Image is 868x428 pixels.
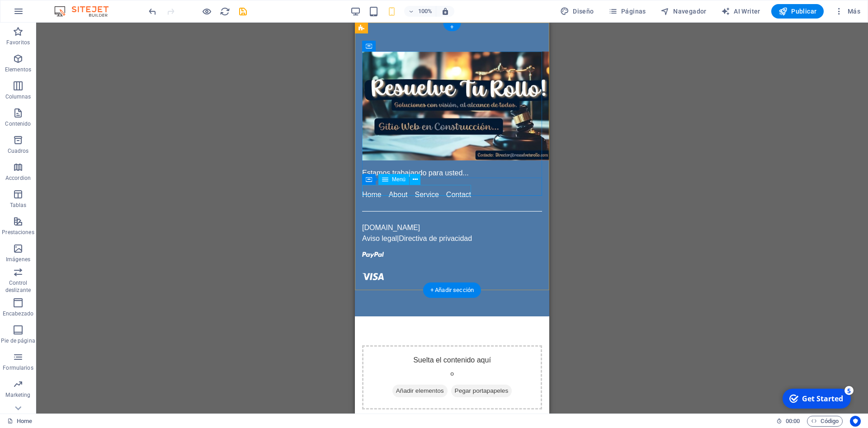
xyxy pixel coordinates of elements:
[441,7,449,15] i: Al redimensionar, ajustar el nivel de zoom automáticamente para ajustarse al dispositivo elegido.
[238,6,248,17] i: Guardar (Ctrl+S)
[147,6,158,17] button: undo
[657,4,710,19] button: Navegador
[3,310,33,317] p: Encabezado
[5,120,31,127] p: Contenido
[3,364,33,372] p: Formularios
[5,4,73,24] div: Get Started 5 items remaining, 0% complete
[776,416,800,427] h6: Tiempo de la sesión
[5,66,31,73] p: Elementos
[786,416,800,427] span: 00 00
[5,93,31,100] p: Columnas
[660,7,707,16] span: Navegador
[7,416,32,427] a: Haz clic para cancelar la selección y doble clic para abrir páginas
[807,416,843,427] button: Código
[404,6,436,17] button: 100%
[811,416,839,427] span: Código
[721,7,760,16] span: AI Writer
[219,6,230,17] button: reload
[1,337,35,344] p: Pie de página
[7,323,187,387] div: Suelta el contenido aquí
[605,4,650,19] button: Páginas
[5,174,31,182] p: Accordion
[423,282,481,298] div: + Añadir sección
[392,177,406,182] span: Menú
[237,6,248,17] button: save
[5,391,30,399] p: Marketing
[96,362,157,375] span: Pegar portapapeles
[609,7,646,16] span: Páginas
[147,6,158,17] i: Deshacer: Eliminar elementos (Ctrl+Z)
[778,7,817,16] span: Publicar
[8,147,29,155] p: Cuadros
[557,4,598,19] div: Diseño (Ctrl+Alt+Y)
[2,229,34,236] p: Prestaciones
[6,256,30,263] p: Imágenes
[771,4,824,19] button: Publicar
[6,39,30,46] p: Favoritos
[443,23,461,31] div: +
[792,418,793,424] span: :
[201,6,212,17] button: Haz clic para salir del modo de previsualización y seguir editando
[10,202,27,209] p: Tablas
[557,4,598,19] button: Diseño
[52,6,120,17] img: Editor Logo
[418,6,432,17] h6: 100%
[717,4,764,19] button: AI Writer
[850,416,861,427] button: Usercentrics
[220,6,230,17] i: Volver a cargar página
[67,1,76,10] div: 5
[560,7,594,16] span: Diseño
[835,7,860,16] span: Más
[831,4,864,19] button: Más
[38,362,93,375] span: Añadir elementos
[24,9,66,19] div: Get Started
